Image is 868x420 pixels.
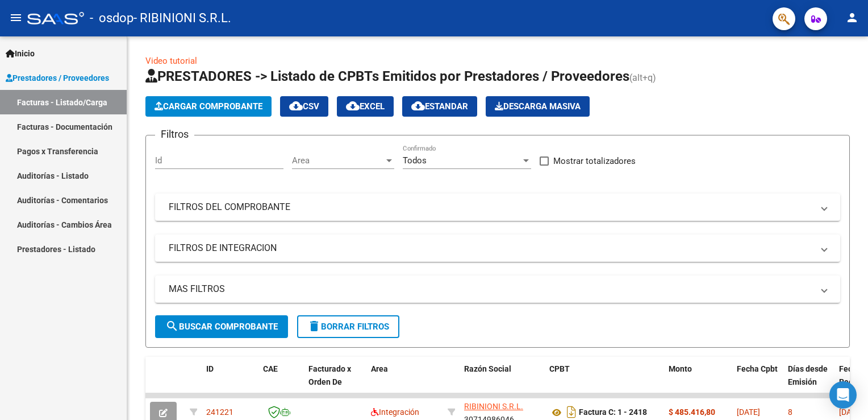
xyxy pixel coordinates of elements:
[486,96,590,117] app-download-masive: Descarga masiva de comprobantes (adjuntos)
[464,402,523,411] span: RIBINIONI S.R.L.
[297,315,399,338] button: Borrar Filtros
[337,96,394,117] button: EXCEL
[155,101,262,112] span: Cargar Comprobante
[549,364,570,373] span: CPBT
[411,101,468,112] span: Estandar
[366,357,443,407] datatable-header-cell: Area
[165,322,278,332] span: Buscar Comprobante
[495,101,581,112] span: Descarga Masiva
[545,357,664,407] datatable-header-cell: CPBT
[145,56,197,66] a: Video tutorial
[155,193,840,221] mat-expansion-panel-header: FILTROS DEL COMPROBANTE
[304,357,366,407] datatable-header-cell: Facturado x Orden De
[133,6,231,31] span: - RIBINIONI S.R.L.
[292,155,384,166] span: Area
[289,101,319,112] span: CSV
[289,99,303,113] mat-icon: cloud_download
[169,283,813,295] mat-panel-title: MAS FILTROS
[202,357,258,407] datatable-header-cell: ID
[371,364,388,373] span: Area
[165,319,179,333] mat-icon: search
[464,364,511,373] span: Razón Social
[664,357,732,407] datatable-header-cell: Monto
[346,101,385,112] span: EXCEL
[206,364,214,373] span: ID
[845,11,859,24] mat-icon: person
[155,126,194,142] h3: Filtros
[308,364,351,386] span: Facturado x Orden De
[307,322,389,332] span: Borrar Filtros
[206,407,233,417] span: 241221
[6,47,35,60] span: Inicio
[346,99,360,113] mat-icon: cloud_download
[829,381,857,409] div: Open Intercom Messenger
[402,96,477,117] button: Estandar
[155,275,840,303] mat-expansion-panel-header: MAS FILTROS
[307,319,321,333] mat-icon: delete
[460,357,545,407] datatable-header-cell: Razón Social
[629,72,656,83] span: (alt+q)
[579,408,647,417] strong: Factura C: 1 - 2418
[788,407,792,417] span: 8
[737,407,760,417] span: [DATE]
[145,96,272,117] button: Cargar Comprobante
[411,99,425,113] mat-icon: cloud_download
[155,234,840,262] mat-expansion-panel-header: FILTROS DE INTEGRACION
[732,357,783,407] datatable-header-cell: Fecha Cpbt
[669,364,692,373] span: Monto
[155,315,288,338] button: Buscar Comprobante
[839,407,862,417] span: [DATE]
[90,6,133,31] span: - osdop
[169,201,813,213] mat-panel-title: FILTROS DEL COMPROBANTE
[669,407,715,417] strong: $ 485.416,80
[6,72,109,84] span: Prestadores / Proveedores
[788,364,828,386] span: Días desde Emisión
[371,407,419,417] span: Integración
[258,357,304,407] datatable-header-cell: CAE
[486,96,590,117] button: Descarga Masiva
[280,96,328,117] button: CSV
[9,11,23,24] mat-icon: menu
[737,364,778,373] span: Fecha Cpbt
[403,155,427,166] span: Todos
[783,357,834,407] datatable-header-cell: Días desde Emisión
[145,68,629,84] span: PRESTADORES -> Listado de CPBTs Emitidos por Prestadores / Proveedores
[263,364,278,373] span: CAE
[169,242,813,254] mat-panel-title: FILTROS DE INTEGRACION
[553,154,636,168] span: Mostrar totalizadores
